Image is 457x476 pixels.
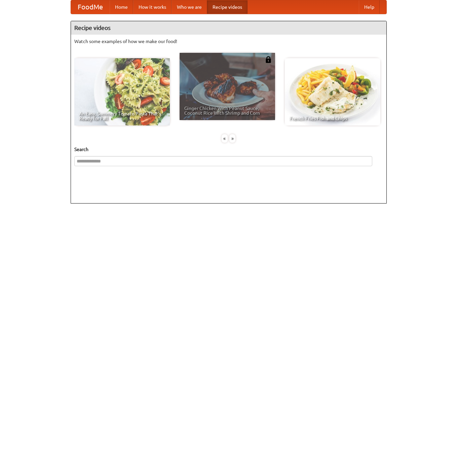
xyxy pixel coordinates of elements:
a: Who we are [172,0,207,14]
span: An Easy, Summery Tomato Pasta That's Ready for Fall [79,111,165,121]
a: Help [359,0,380,14]
div: « [222,134,228,143]
a: An Easy, Summery Tomato Pasta That's Ready for Fall [74,58,170,125]
p: Watch some examples of how we make our food! [74,38,383,45]
a: Recipe videos [207,0,247,14]
div: » [229,134,235,143]
span: French Fries Fish and Chips [290,116,376,121]
h5: Search [74,146,383,153]
h4: Recipe videos [71,21,386,35]
img: 483408.png [265,56,272,63]
a: French Fries Fish and Chips [285,58,380,125]
a: Home [110,0,133,14]
a: How it works [133,0,172,14]
a: FoodMe [71,0,110,14]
